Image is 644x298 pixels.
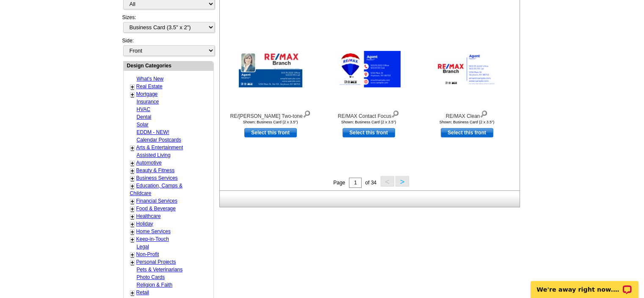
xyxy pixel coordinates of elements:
a: HVAC [137,106,150,112]
a: Arts & Entertainment [136,145,183,150]
a: Dental [137,114,152,120]
a: + [131,259,134,266]
a: Financial Services [136,198,177,204]
iframe: LiveChat chat widget [525,271,644,298]
a: Insurance [137,99,159,105]
a: use this design [441,128,493,137]
a: Food & Beverage [136,206,176,212]
div: RE/[PERSON_NAME] Two-tone [224,109,317,120]
a: Assisted Living [137,152,171,158]
a: Real Estate [136,84,163,89]
img: view design details [480,109,488,118]
a: + [131,251,134,258]
span: Page [333,180,345,186]
a: Pets & Veterinarians [137,267,183,273]
a: Calendar Postcards [137,137,181,143]
a: + [131,228,134,235]
div: Shown: Business Card (2 x 3.5") [420,120,514,124]
img: RE/MAX Blue Two-tone [239,51,302,87]
a: Home Services [136,228,171,234]
div: RE/MAX Clean [420,109,514,120]
a: Legal [137,244,149,250]
span: of 34 [365,180,376,186]
div: RE/MAX Contact Focus [322,109,415,120]
a: + [131,160,134,167]
button: > [395,176,409,187]
a: Retail [136,290,149,295]
a: + [131,175,134,182]
div: Shown: Business Card (2 x 3.5") [322,120,415,124]
a: + [131,198,134,205]
a: + [131,167,134,174]
img: RE/MAX Contact Focus [337,51,401,87]
div: Design Categories [124,61,213,70]
a: Religion & Faith [137,282,173,288]
a: Beauty & Fitness [136,167,175,173]
a: + [131,206,134,212]
a: Personal Projects [136,259,176,265]
a: + [131,290,134,296]
a: use this design [343,128,395,137]
a: Non-Profit [136,251,159,257]
div: Sizes: [122,14,214,37]
button: < [381,176,394,187]
a: Photo Cards [137,274,165,280]
img: view design details [391,109,399,118]
a: Solar [137,122,149,128]
a: + [131,183,134,189]
img: view design details [303,109,311,118]
div: Side: [122,37,214,57]
a: + [131,91,134,98]
a: Keep-in-Touch [136,236,169,242]
a: Business Services [136,175,178,181]
img: RE/MAX Clean [435,51,499,87]
a: Automotive [136,160,162,166]
a: Mortgage [136,91,158,97]
a: Holiday [136,221,153,227]
a: + [131,213,134,220]
a: EDDM - NEW! [137,129,169,135]
div: Shown: Business Card (2 x 3.5") [224,120,317,124]
a: + [131,236,134,243]
a: Healthcare [136,213,161,219]
a: + [131,145,134,151]
a: What's New [137,76,164,82]
a: use this design [244,128,297,137]
a: + [131,84,134,90]
a: Education, Camps & Childcare [130,183,182,196]
a: + [131,221,134,228]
